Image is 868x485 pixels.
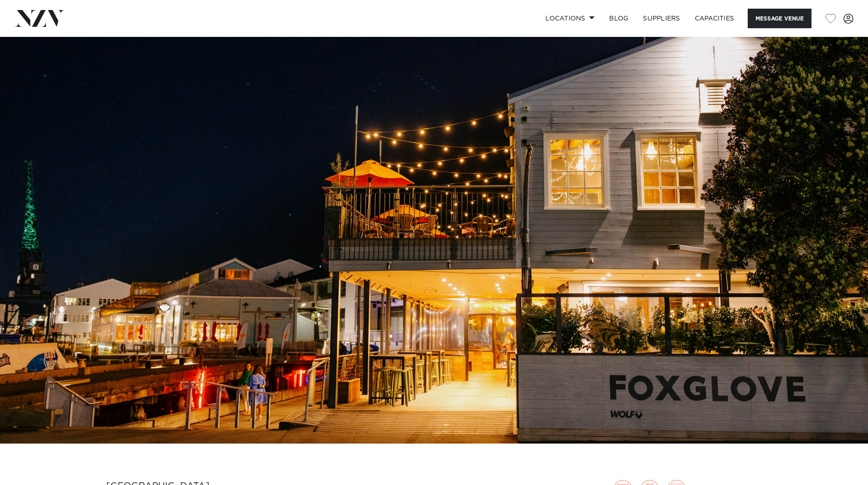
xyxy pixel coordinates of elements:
a: Locations [538,9,602,28]
button: Message Venue [748,9,812,28]
a: Capacities [688,9,742,28]
a: SUPPLIERS [636,9,687,28]
img: nzv-logo.png [15,10,64,26]
a: BLOG [602,9,636,28]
